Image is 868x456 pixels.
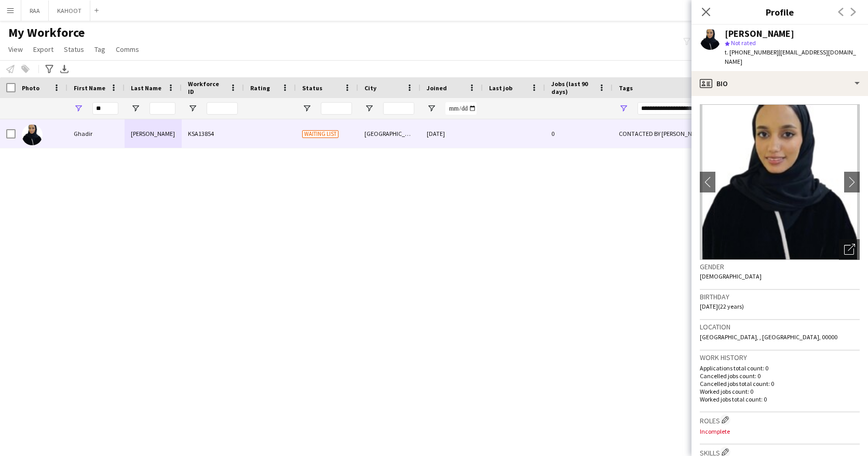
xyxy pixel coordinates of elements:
span: [DEMOGRAPHIC_DATA] [700,272,762,280]
div: Open photos pop-in [839,239,860,260]
button: RAA [21,1,49,21]
span: Photo [22,84,39,92]
div: [DATE] [421,119,483,148]
img: Ghadir Mohammed [22,125,43,145]
button: KAHOOT [49,1,90,21]
button: Open Filter Menu [427,104,436,113]
span: [GEOGRAPHIC_DATA], , [GEOGRAPHIC_DATA], 00000 [700,333,837,341]
a: View [4,43,27,56]
span: My Workforce [8,25,85,40]
input: Workforce ID Filter Input [207,102,238,115]
div: 0 [545,119,613,148]
p: Worked jobs total count: 0 [700,395,860,403]
img: Crew avatar or photo [700,104,860,260]
span: Export [33,45,53,54]
input: Joined Filter Input [445,102,477,115]
span: t. [PHONE_NUMBER] [725,48,779,56]
input: First Name Filter Input [92,102,118,115]
a: Tag [90,43,110,56]
span: Jobs (last 90 days) [551,80,594,95]
app-action-btn: Advanced filters [43,63,56,75]
h3: Roles [700,414,860,425]
span: Rating [250,84,270,92]
span: Joined [427,84,447,92]
span: Tag [94,45,105,54]
span: First Name [74,84,105,92]
a: Status [60,43,88,56]
span: Last job [489,84,512,92]
p: Cancelled jobs count: 0 [700,372,860,380]
button: Open Filter Menu [364,104,374,113]
span: Workforce ID [188,80,225,95]
p: Applications total count: 0 [700,364,860,372]
span: Last Name [131,84,161,92]
div: Bio [691,71,868,96]
app-action-btn: Export XLSX [58,63,71,75]
button: Open Filter Menu [131,104,140,113]
a: Comms [112,43,143,56]
button: Open Filter Menu [302,104,311,113]
button: Open Filter Menu [74,104,83,113]
div: Ghadir [67,119,125,148]
span: Comms [116,45,139,54]
input: Last Name Filter Input [150,102,175,115]
div: [PERSON_NAME] [725,29,794,38]
span: Status [64,45,84,54]
h3: Profile [691,5,868,19]
span: Waiting list [302,130,338,138]
h3: Location [700,322,860,331]
h3: Gender [700,262,860,271]
span: [DATE] (22 years) [700,302,744,310]
p: Incomplete [700,427,860,435]
button: Open Filter Menu [619,104,628,113]
span: | [EMAIL_ADDRESS][DOMAIN_NAME] [725,48,856,65]
p: Cancelled jobs total count: 0 [700,380,860,388]
h3: Birthday [700,292,860,301]
div: [GEOGRAPHIC_DATA] [358,119,421,148]
div: [PERSON_NAME] [125,119,182,148]
span: View [8,45,23,54]
a: Export [29,43,58,56]
span: Status [302,84,322,92]
input: City Filter Input [383,102,414,115]
div: KSA13854 [182,119,244,148]
span: City [364,84,376,92]
span: Tags [619,84,633,92]
input: Status Filter Input [321,102,352,115]
button: Open Filter Menu [188,104,197,113]
p: Worked jobs count: 0 [700,388,860,395]
span: Not rated [731,39,756,47]
h3: Work history [700,353,860,362]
